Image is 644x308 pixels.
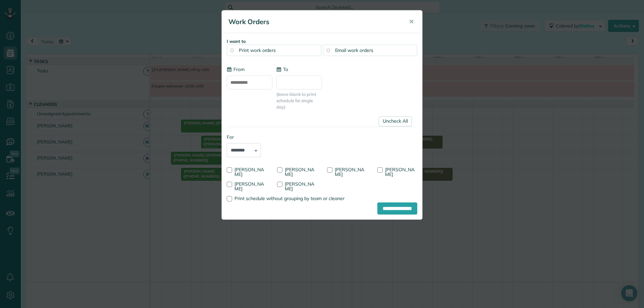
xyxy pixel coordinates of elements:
label: To [276,66,288,73]
label: For [227,134,261,140]
input: Email work orders [326,49,330,52]
span: [PERSON_NAME] [285,181,314,192]
input: Print work orders [230,49,233,52]
span: [PERSON_NAME] [335,167,364,177]
label: From [227,66,245,73]
span: Print work orders [239,47,276,53]
h5: Work Orders [228,17,399,26]
span: [PERSON_NAME] [234,167,264,177]
span: [PERSON_NAME] [234,181,264,192]
span: (leave blank to print schedule for single day) [276,91,322,110]
span: [PERSON_NAME] [285,167,314,177]
a: Uncheck All [379,116,412,126]
span: [PERSON_NAME] [385,167,415,177]
strong: I want to [227,39,246,44]
span: Print schedule without grouping by team or cleaner [234,195,344,201]
span: Email work orders [335,47,373,53]
span: ✕ [409,18,414,25]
